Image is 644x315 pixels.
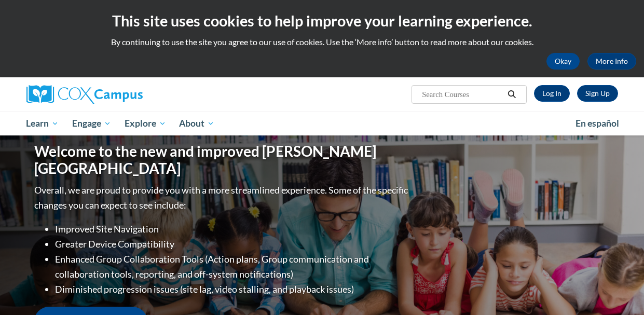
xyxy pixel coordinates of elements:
a: En español [569,113,626,134]
p: Overall, we are proud to provide you with a more streamlined experience. Some of the specific cha... [34,183,410,213]
a: Learn [20,112,66,135]
button: Search [504,88,519,101]
img: Cox Campus [26,85,143,104]
a: Explore [118,112,173,135]
a: Register [577,85,618,102]
a: About [172,112,221,135]
a: Cox Campus [26,85,213,104]
li: Improved Site Navigation [55,222,410,237]
div: Main menu [19,112,626,135]
input: Search Courses [421,88,504,101]
span: About [179,117,214,130]
span: Learn [26,117,59,130]
button: Okay [546,53,580,70]
span: En español [576,118,619,129]
a: Engage [65,112,118,135]
p: By continuing to use the site you agree to our use of cookies. Use the ‘More info’ button to read... [8,36,636,48]
a: More Info [587,53,636,70]
span: Explore [125,117,166,130]
a: Log In [534,85,570,102]
h2: This site uses cookies to help improve your learning experience. [8,10,636,31]
h1: Welcome to the new and improved [PERSON_NAME][GEOGRAPHIC_DATA] [34,143,410,177]
li: Diminished progression issues (site lag, video stalling, and playback issues) [55,282,410,297]
li: Enhanced Group Collaboration Tools (Action plans, Group communication and collaboration tools, re... [55,252,410,282]
li: Greater Device Compatibility [55,237,410,252]
span: Engage [72,117,111,130]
